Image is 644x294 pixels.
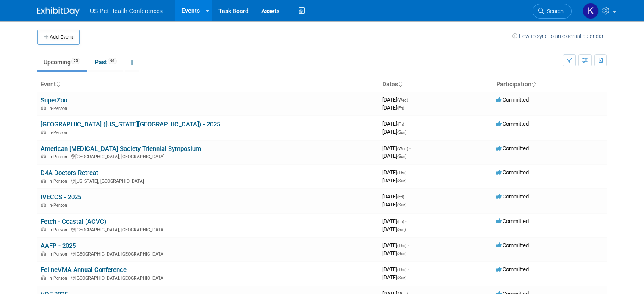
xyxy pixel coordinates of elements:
a: D4A Doctors Retreat [41,169,98,177]
span: Search [544,8,564,14]
span: (Sat) [397,227,406,232]
img: ExhibitDay [37,7,80,16]
a: IVECCS - 2025 [41,193,81,201]
div: [GEOGRAPHIC_DATA], [GEOGRAPHIC_DATA] [41,274,376,281]
a: How to sync to an external calendar... [512,33,607,39]
span: (Fri) [397,219,404,224]
span: (Thu) [397,243,406,248]
span: In-Person [48,179,70,184]
img: Kyle Miguel [583,3,599,19]
span: - [405,193,406,200]
span: (Wed) [397,98,408,102]
th: Dates [379,77,493,92]
span: - [408,242,409,248]
span: [DATE] [382,104,404,111]
a: FelineVMA Annual Conference [41,266,127,274]
div: [GEOGRAPHIC_DATA], [GEOGRAPHIC_DATA] [41,250,376,257]
span: (Fri) [397,106,404,110]
span: Committed [496,145,529,151]
span: (Fri) [397,195,404,199]
img: In-Person Event [41,106,46,110]
span: [DATE] [382,250,406,256]
span: Committed [496,193,529,200]
span: [DATE] [382,218,406,224]
a: Past96 [88,54,123,70]
span: [DATE] [382,169,409,176]
span: [DATE] [382,177,406,184]
span: [DATE] [382,274,406,280]
span: [DATE] [382,226,406,232]
img: In-Person Event [41,275,46,280]
span: (Thu) [397,267,406,272]
span: - [409,145,411,151]
span: In-Person [48,154,70,159]
div: [US_STATE], [GEOGRAPHIC_DATA] [41,177,376,184]
div: [GEOGRAPHIC_DATA], [GEOGRAPHIC_DATA] [41,226,376,233]
span: 25 [71,58,80,64]
th: Event [37,77,379,92]
span: In-Person [48,203,70,208]
a: SuperZoo [41,96,67,104]
img: In-Person Event [41,179,46,183]
a: AAFP - 2025 [41,242,76,250]
span: [DATE] [382,266,409,272]
span: [DATE] [382,145,411,151]
span: - [409,96,411,103]
span: In-Person [48,251,70,257]
span: (Sun) [397,154,406,159]
a: [GEOGRAPHIC_DATA] ([US_STATE][GEOGRAPHIC_DATA]) - 2025 [41,121,220,128]
span: [DATE] [382,242,409,248]
span: Committed [496,169,529,176]
span: Committed [496,266,529,272]
span: 96 [108,58,117,64]
span: - [408,266,409,272]
span: Committed [496,121,529,127]
span: Committed [496,242,529,248]
a: Search [533,4,572,19]
span: - [405,218,406,224]
span: [DATE] [382,96,411,103]
span: - [405,121,406,127]
a: Sort by Start Date [398,81,402,88]
img: In-Person Event [41,227,46,231]
span: In-Person [48,227,70,233]
span: (Wed) [397,146,408,151]
span: (Sun) [397,179,406,183]
a: Sort by Participation Type [531,81,536,88]
span: (Sun) [397,203,406,207]
span: (Thu) [397,170,406,175]
a: Upcoming25 [37,54,87,70]
span: Committed [496,96,529,103]
div: [GEOGRAPHIC_DATA], [GEOGRAPHIC_DATA] [41,153,376,159]
th: Participation [493,77,607,92]
span: [DATE] [382,153,406,159]
span: (Sun) [397,251,406,256]
span: (Fri) [397,122,404,126]
span: US Pet Health Conferences [90,8,163,14]
a: Sort by Event Name [56,81,60,88]
span: [DATE] [382,129,406,135]
img: In-Person Event [41,203,46,207]
span: [DATE] [382,121,406,127]
span: Committed [496,218,529,224]
img: In-Person Event [41,154,46,158]
img: In-Person Event [41,251,46,256]
span: (Sun) [397,275,406,280]
span: In-Person [48,275,70,281]
img: In-Person Event [41,130,46,134]
button: Add Event [37,30,80,45]
span: (Sun) [397,130,406,135]
a: Fetch - Coastal (ACVC) [41,218,106,225]
span: - [408,169,409,176]
a: American [MEDICAL_DATA] Society Triennial Symposium [41,145,201,153]
span: [DATE] [382,201,406,208]
span: In-Person [48,130,70,135]
span: In-Person [48,106,70,111]
span: [DATE] [382,193,406,200]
